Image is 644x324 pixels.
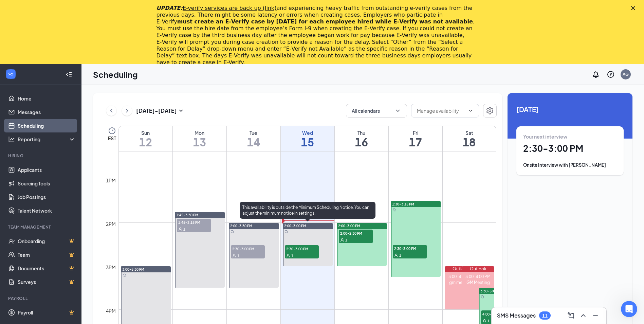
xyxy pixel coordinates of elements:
span: 2:00-3:00 PM [338,223,360,228]
svg: QuestionInfo [607,70,615,78]
div: Close [631,6,638,10]
span: 1 [291,253,293,258]
div: Outlook [462,266,494,272]
a: SurveysCrown [18,275,76,289]
svg: User [232,254,236,258]
div: gm meeting [445,280,477,285]
h1: 12 [119,136,172,148]
button: ChevronLeft [106,106,116,116]
button: ComposeMessage [566,310,576,321]
svg: User [286,254,290,258]
button: ChevronRight [122,106,132,116]
a: October 14, 2025 [227,126,280,151]
h3: SMS Messages [497,312,536,319]
span: 1 [399,253,401,258]
div: Onsite Interview with [PERSON_NAME] [523,162,617,168]
div: Hiring [8,153,74,159]
svg: Clock [108,127,116,135]
a: Messages [18,105,76,119]
span: 1 [345,238,347,242]
h1: 18 [443,136,496,148]
svg: User [394,253,398,257]
div: GM Meeting [462,280,494,285]
svg: Sync [481,295,484,299]
div: 3:00-4:00 PM [445,274,477,280]
span: 1:45-3:30 PM [176,213,198,217]
a: October 13, 2025 [173,126,226,151]
span: 2:00-2:30 PM [339,230,373,236]
svg: SmallChevronDown [177,107,185,115]
svg: User [178,227,182,231]
a: PayrollCrown [18,306,76,319]
svg: Collapse [66,71,72,78]
div: This availability is outside the Minimum Scheduling Notice. You can adjust the minimum notice in ... [240,202,375,219]
span: 1:30-3:15 PM [392,202,414,206]
h1: Scheduling [93,69,138,80]
a: Job Postings [18,190,76,204]
div: Wed [281,129,334,136]
h1: 13 [173,136,226,148]
svg: Sync [123,273,126,277]
a: Scheduling [18,119,76,132]
span: 1:45-2:15 PM [177,219,211,226]
div: Thu [335,129,388,136]
span: 2:30-3:00 PM [393,245,427,252]
svg: ComposeMessage [567,311,575,320]
svg: User [340,238,344,242]
svg: Sync [284,230,288,233]
div: and experiencing heavy traffic from outstanding e-verify cases from the previous days. There migh... [157,5,477,66]
div: Your next interview [523,133,617,140]
h3: [DATE] - [DATE] [136,107,177,114]
i: UPDATE: [157,5,277,11]
svg: Settings [486,107,494,115]
button: Settings [483,104,497,118]
div: AG [623,71,629,77]
h1: 2:30 - 3:00 PM [523,143,617,154]
div: 3:00-4:00 PM [462,274,494,280]
iframe: Intercom live chat [621,301,637,317]
h1: 16 [335,136,388,148]
h1: 17 [389,136,442,148]
h1: 14 [227,136,280,148]
svg: Sync [392,208,396,212]
svg: ChevronLeft [108,107,115,115]
a: October 18, 2025 [443,126,496,151]
input: Manage availability [417,107,465,114]
button: All calendarsChevronDown [346,104,407,118]
div: Fri [389,129,442,136]
span: 2:00-3:30 PM [230,223,252,228]
div: Sat [443,129,496,136]
span: 3:00-5:30 PM [122,267,144,272]
div: 2pm [105,220,117,228]
svg: ChevronUp [579,311,587,320]
b: must create an E‑Verify case by [DATE] for each employee hired while E‑Verify was not available [177,18,473,25]
a: OnboardingCrown [18,234,76,248]
span: [DATE] [516,104,624,114]
h1: 15 [281,136,334,148]
span: 1 [487,319,490,323]
svg: ChevronDown [394,107,401,114]
div: 3pm [105,264,117,271]
svg: Analysis [8,136,15,143]
div: 11 [542,313,548,319]
span: 1 [183,227,185,232]
svg: Minimize [591,311,600,320]
a: TeamCrown [18,248,76,262]
div: Payroll [8,295,74,301]
a: October 16, 2025 [335,126,388,151]
div: Sun [119,129,172,136]
div: Outlook [445,266,477,272]
a: E-verify services are back up (link) [183,5,277,11]
a: October 15, 2025 [281,126,334,151]
svg: User [482,319,486,323]
svg: Sync [231,230,234,233]
div: 4pm [105,307,117,314]
a: Home [18,92,76,105]
div: 1pm [105,177,117,184]
span: 4:00-4:30 PM [481,310,515,317]
a: Applicants [18,163,76,177]
span: 3:30-5:45 PM [480,289,502,293]
span: EST [108,135,116,142]
span: 1 [237,253,239,258]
